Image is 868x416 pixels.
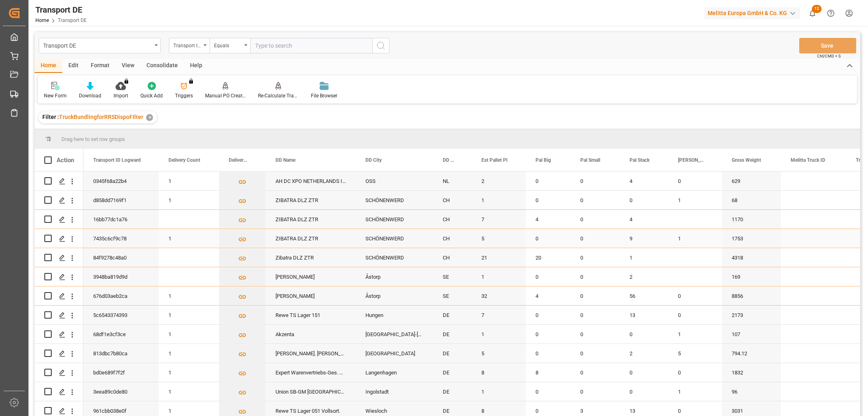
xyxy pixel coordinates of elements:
[481,157,507,163] span: Est Pallet Pl
[83,286,159,305] div: 676d03aeb2ca
[704,7,800,19] div: Melitta Europa GmbH & Co. KG
[57,156,74,164] div: Action
[159,363,219,382] div: 1
[258,92,299,99] div: Re-Calculate Transport Costs
[620,229,668,248] div: 9
[146,114,153,121] div: ✕
[472,286,526,305] div: 32
[83,363,159,382] div: bd0e689f7f2f
[803,4,822,22] button: show 12 new notifications
[472,229,526,248] div: 5
[526,267,571,286] div: 0
[159,286,219,305] div: 1
[210,38,250,53] button: open menu
[266,325,356,343] div: Akzenta
[433,172,472,190] div: NL
[356,229,433,248] div: SCHÖNENWERD
[571,325,620,343] div: 0
[620,248,668,267] div: 1
[356,325,433,343] div: [GEOGRAPHIC_DATA]-[GEOGRAPHIC_DATA]
[433,344,472,363] div: DE
[526,172,571,190] div: 0
[722,172,781,190] div: 629
[571,172,620,190] div: 0
[433,286,472,305] div: SE
[43,40,152,50] div: Transport DE
[35,229,83,248] div: Press SPACE to select this row.
[266,267,356,286] div: [PERSON_NAME]
[678,157,705,163] span: [PERSON_NAME]
[35,18,49,23] a: Home
[61,136,125,142] span: Drag here to set row groups
[668,344,722,363] div: 5
[35,344,83,363] div: Press SPACE to select this row.
[140,92,163,99] div: Quick Add
[722,210,781,229] div: 1170
[571,286,620,305] div: 0
[526,363,571,382] div: 8
[35,4,87,16] div: Transport DE
[472,382,526,401] div: 1
[35,172,83,191] div: Press SPACE to select this row.
[83,210,159,229] div: 16bb77dc1a76
[791,157,825,163] span: Melitta Truck ID
[356,210,433,229] div: SCHÖNENWERD
[472,248,526,267] div: 21
[620,191,668,209] div: 0
[79,92,101,99] div: Download
[571,382,620,401] div: 0
[526,229,571,248] div: 0
[266,382,356,401] div: Union SB-GM [GEOGRAPHIC_DATA]
[526,286,571,305] div: 4
[275,157,295,163] span: DD Name
[83,344,159,363] div: 813dbc7b80ca
[83,172,159,190] div: 0345f68a22b4
[571,344,620,363] div: 0
[722,344,781,363] div: 794.12
[722,382,781,401] div: 96
[668,306,722,324] div: 0
[668,286,722,305] div: 0
[526,248,571,267] div: 20
[356,382,433,401] div: Ingolstadt
[668,172,722,190] div: 0
[433,210,472,229] div: CH
[356,248,433,267] div: SCHÖNENWERD
[85,59,116,73] div: Format
[311,92,337,99] div: File Browser
[159,229,219,248] div: 1
[83,229,159,248] div: 7435c6cf9c78
[159,325,219,343] div: 1
[668,382,722,401] div: 1
[266,229,356,248] div: ZIBATRA DLZ ZTR
[62,59,85,73] div: Edit
[443,157,455,163] span: DD Country
[372,38,389,53] button: search button
[620,172,668,190] div: 4
[266,191,356,209] div: ZIBATRA DLZ ZTR
[704,5,803,21] button: Melitta Europa GmbH & Co. KG
[93,157,141,163] span: Transport ID Logward
[620,267,668,286] div: 2
[433,306,472,324] div: DE
[668,191,722,209] div: 1
[83,248,159,267] div: 84f9278c48a0
[620,325,668,343] div: 0
[722,286,781,305] div: 8856
[35,363,83,382] div: Press SPACE to select this row.
[83,382,159,401] div: 3eea89c0de80
[266,286,356,305] div: [PERSON_NAME]
[35,325,83,344] div: Press SPACE to select this row.
[472,363,526,382] div: 8
[159,382,219,401] div: 1
[44,92,67,99] div: New Form
[250,38,372,53] input: Type to search
[526,306,571,324] div: 0
[159,306,219,324] div: 1
[433,363,472,382] div: DE
[356,191,433,209] div: SCHÖNENWERD
[159,191,219,209] div: 1
[433,382,472,401] div: DE
[732,157,761,163] span: Gross Weight
[722,306,781,324] div: 2173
